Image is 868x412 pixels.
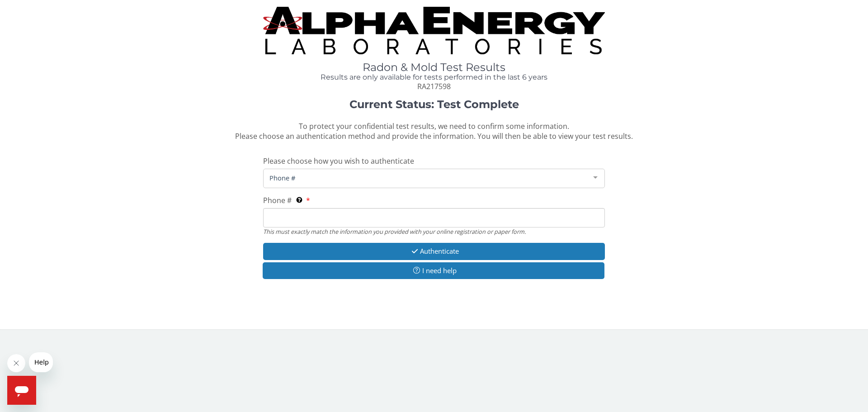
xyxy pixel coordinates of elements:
[263,195,292,205] span: Phone #
[349,98,519,111] strong: Current Status: Test Complete
[263,156,414,166] span: Please choose how you wish to authenticate
[7,376,36,405] iframe: Button to launch messaging window
[29,352,53,372] iframe: Message from company
[263,243,605,260] button: Authenticate
[235,121,633,142] span: To protect your confidential test results, we need to confirm some information. Please choose an ...
[263,62,605,73] h1: Radon & Mold Test Results
[267,173,586,183] span: Phone #
[263,73,605,81] h4: Results are only available for tests performed in the last 6 years
[417,81,451,91] span: RA217598
[263,7,605,54] img: TightCrop.jpg
[263,262,604,279] button: I need help
[7,354,25,372] iframe: Close message
[263,227,605,236] div: This must exactly match the information you provided with your online registration or paper form.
